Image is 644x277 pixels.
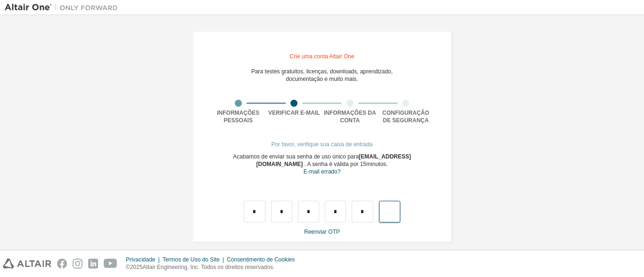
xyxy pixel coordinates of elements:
font: Verificar e-mail [268,110,320,116]
img: Altair Um [5,3,123,12]
font: Altair Engineering, Inc. Todos os direitos reservados. [142,264,274,270]
img: instagram.svg [73,259,83,269]
font: Para testes gratuitos, licenças, downloads, aprendizado, [251,68,393,75]
font: Por favor, verifique sua caixa de entrada [272,141,373,148]
font: Informações da conta [324,110,376,124]
img: facebook.svg [57,259,67,269]
font: 15 [360,161,366,167]
font: Termos de Uso do Site [163,256,220,263]
font: [EMAIL_ADDRESS][DOMAIN_NAME] [256,153,411,167]
a: Voltar ao formulário de inscrição [304,169,341,174]
font: E-mail errado? [304,168,341,175]
font: Reenviar OTP [304,229,340,235]
font: Informações pessoais [217,110,259,124]
font: 2025 [130,264,143,270]
font: Acabamos de enviar sua senha de uso único para [233,153,359,160]
font: Consentimento de Cookies [227,256,295,263]
font: Privacidade [126,256,156,263]
font: . A senha é válida por [305,161,359,167]
font: documentação e muito mais. [286,76,358,82]
font: Configuração de segurança [382,110,429,124]
font: Crie uma conta Altair One [289,53,354,60]
img: altair_logo.svg [3,259,51,269]
font: © [126,264,130,270]
font: minutos. [366,161,388,167]
img: linkedin.svg [88,259,98,269]
img: youtube.svg [104,259,117,269]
